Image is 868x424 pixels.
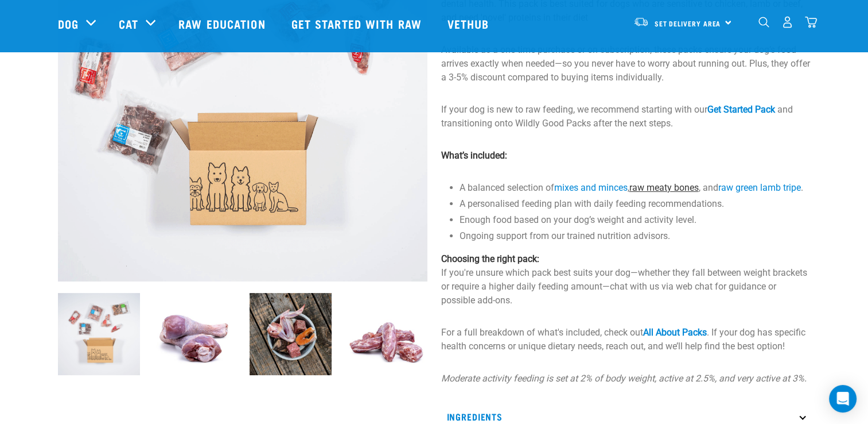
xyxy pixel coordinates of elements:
[441,253,539,264] strong: Choosing the right pack:
[154,293,236,375] img: 1253 Turkey Drums 01
[345,293,427,375] img: Pile Of Duck Necks For Pets
[629,182,699,193] a: raw meaty bones
[460,181,811,195] li: A balanced selection of , , and .
[633,17,649,27] img: van-moving.png
[441,103,811,130] p: If your dog is new to raw feeding, we recommend starting with our and transitioning onto Wildly G...
[718,182,801,193] a: raw green lamb tripe
[441,43,811,84] p: Available as a one-time purchase or on subscription, these packs ensure your dog’s food arrives e...
[554,182,628,193] a: mixes and minces
[805,16,817,28] img: home-icon@2x.png
[781,16,793,28] img: user.png
[119,15,138,32] a: Cat
[441,373,807,384] em: Moderate activity feeding is set at 2% of body weight, active at 2.5%, and very active at 3%.
[758,17,769,28] img: home-icon-1@2x.png
[655,21,721,25] span: Set Delivery Area
[58,15,79,32] a: Dog
[460,213,811,227] li: Enough food based on your dog’s weight and activity level.
[441,252,811,307] p: If you're unsure which pack best suits your dog—whether they fall between weight brackets or requ...
[250,293,332,375] img: Assortment of Raw Essentials Ingredients Including, Salmon Fillet, Cubed Beef And Tripe, Turkey W...
[643,327,707,338] a: All About Packs
[58,293,140,375] img: Dog Novel 0 2sec
[460,229,811,243] li: Ongoing support from our trained nutrition advisors.
[167,1,279,47] a: Raw Education
[441,326,811,353] p: For a full breakdown of what's included, check out . If your dog has specific health concerns or ...
[460,197,811,211] li: A personalised feeding plan with daily feeding recommendations.
[436,1,504,47] a: Vethub
[707,104,775,115] a: Get Started Pack
[829,385,857,413] div: Open Intercom Messenger
[441,150,507,161] strong: What’s included:
[280,1,436,47] a: Get started with Raw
